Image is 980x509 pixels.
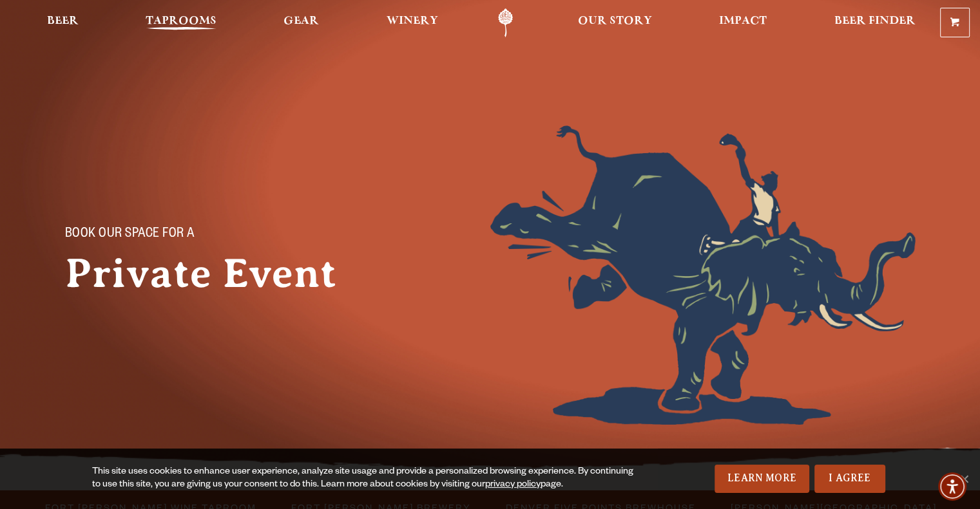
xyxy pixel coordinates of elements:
span: Winery [387,16,438,26]
div: Accessibility Menu [938,472,966,501]
a: Winery [378,8,447,37]
a: I Agree [814,465,885,493]
a: Beer [39,8,87,37]
span: Taprooms [146,16,216,26]
a: Beer Finder [825,8,923,37]
div: This site uses cookies to enhance user experience, analyze site usage and provide a personalized ... [92,466,642,492]
a: privacy policy [485,480,541,490]
span: Impact [719,16,767,26]
a: Our Story [570,8,660,37]
span: Our Story [578,16,652,26]
img: Foreground404 [490,125,916,425]
a: Taprooms [137,8,225,37]
h1: Private Event [65,250,374,297]
a: Gear [275,8,327,37]
span: Beer Finder [834,16,915,26]
span: Beer [47,16,79,26]
a: Impact [711,8,775,37]
span: Gear [283,16,319,26]
p: Book Our Space for a [65,227,349,243]
a: Odell Home [481,8,530,37]
a: Learn More [715,465,809,493]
